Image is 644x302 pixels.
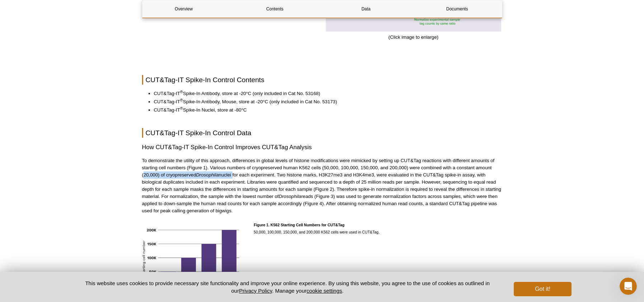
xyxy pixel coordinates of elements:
[416,0,499,18] a: Documents
[306,288,342,294] button: cookie settings
[279,194,301,199] em: Drosophila
[180,89,183,94] sup: ®
[142,157,502,214] p: To demonstrate the utility of this approach, differences in global levels of histone modification...
[154,90,495,97] li: CUT&Tag-IT Spike-In Antibody, store at -20°C (only included in Cat No. 53168)
[180,98,183,102] sup: ®
[514,282,571,296] button: Got it!
[254,223,380,234] span: 50,000, 100,000, 150,000, and 200,000 K562 cells were used in CUT&Tag.
[180,106,183,110] sup: ®
[620,278,637,295] iframe: Intercom live chat
[196,172,219,178] em: Drosophila
[142,221,249,296] img: K562 Starting Cell Numbers for CUT&Tag
[254,223,344,227] strong: Figure 1. K562 Starting Cell Numbers for CUT&Tag
[142,75,502,85] h2: CUT&Tag-IT Spike-In Control Contents
[234,0,316,18] a: Contents
[142,143,502,152] h3: How CUT&Tag-IT Spike-In Control Improves CUT&Tag Analysis
[154,107,495,114] li: CUT&Tag-IT Spike-In Nuclei, store at -80°C
[239,288,272,294] a: Privacy Policy
[73,279,502,294] p: This website uses cookies to provide necessary site functionality and improve your online experie...
[325,0,408,18] a: Data
[142,0,225,18] a: Overview
[142,128,502,138] h2: CUT&Tag-IT Spike-In Control Data
[154,98,495,105] li: CUT&Tag-IT Spike-In Antibody, Mouse, store at -20°C (only included in Cat No. 53173)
